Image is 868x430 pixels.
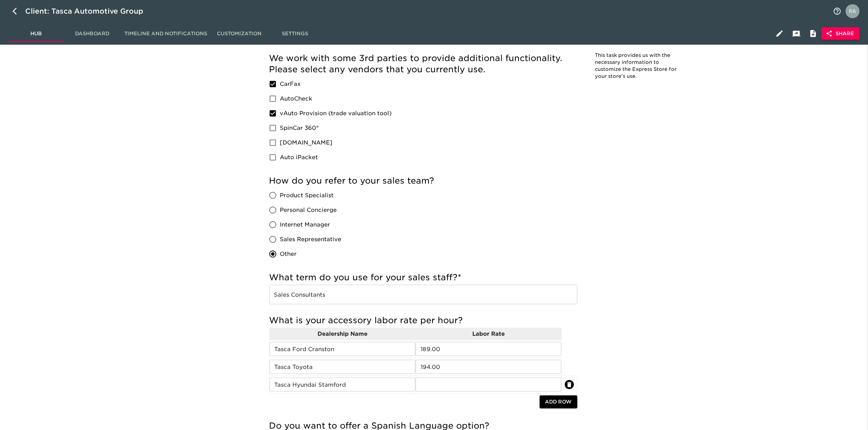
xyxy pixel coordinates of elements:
div: Client: Tasca Automotive Group [25,6,153,17]
span: Settings [271,29,319,38]
span: Customization [216,29,263,38]
button: Add Row [540,395,577,408]
p: Dealership Name [270,330,415,338]
span: Other [280,250,297,258]
span: CarFax [280,80,301,88]
p: Labor Rate [416,330,561,338]
span: AutoCheck [280,95,313,103]
h5: We work with some 3rd parties to provide additional functionality. Please select any vendors that... [269,53,577,75]
h5: How do you refer to your sales team? [269,175,577,186]
span: vAuto Provision (trade valuation tool) [280,109,392,118]
h5: What term do you use for your sales staff? [269,272,577,283]
span: Hub [13,29,60,38]
span: Product Specialist [280,191,334,200]
button: delete [565,380,574,389]
img: Profile [846,4,860,18]
h5: What is your accessory labor rate per hour? [269,315,577,326]
span: Timeline and Notifications [124,29,207,38]
button: notifications [829,3,846,20]
span: Auto iPacket [280,153,318,162]
button: Edit Hub [771,25,788,42]
span: Sales Representative [280,235,342,244]
button: Share [822,27,860,40]
span: Internet Manager [280,221,330,229]
span: Share [827,29,854,38]
span: [DOMAIN_NAME] [280,139,333,147]
button: Internal Notes and Comments [805,25,822,42]
input: Example: Brand Specialist [269,285,577,304]
span: Personal Concierge [280,206,337,214]
p: This task provides us with the necessary information to customize the Express Store for your stor... [595,52,679,80]
span: SpinCar 360° [280,124,319,132]
span: Add Row [545,398,572,406]
button: Client View [788,25,805,42]
span: Dashboard [68,29,116,38]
